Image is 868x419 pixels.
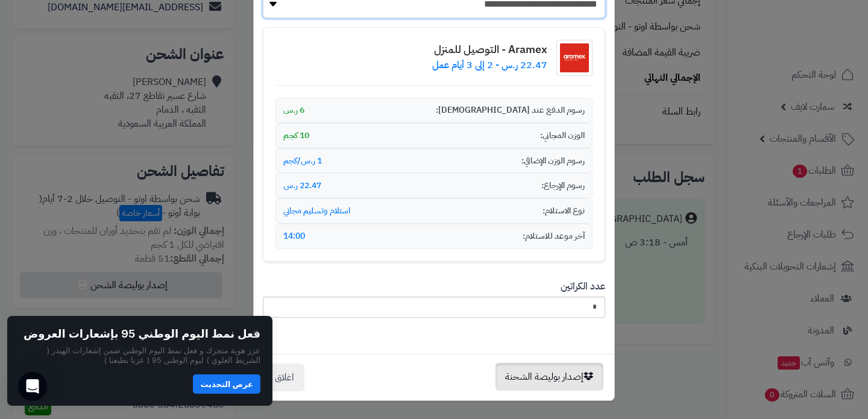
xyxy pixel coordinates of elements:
[283,180,321,192] span: 22.47 ر.س
[18,372,47,401] div: Open Intercom Messenger
[561,280,605,294] label: عدد الكراتين
[540,130,585,142] span: الوزن المجاني:
[436,104,585,116] span: رسوم الدفع عند [DEMOGRAPHIC_DATA]:
[19,345,260,365] p: عزز هوية متجرك و فعل نمط اليوم الوطني ضمن إشعارات الهيدر ( الشريط العلوي ) ليوم الوطني 95 ( عزنا ...
[542,205,585,217] span: نوع الاستلام:
[283,205,350,217] span: استلام وتسليم مجاني
[432,58,547,72] p: 22.47 ر.س - 2 إلى 3 أيام عمل
[556,40,593,76] img: شعار شركة الشحن
[24,328,260,340] h2: فعل نمط اليوم الوطني 95 بإشعارات العروض
[265,364,304,391] button: اغلاق
[541,180,585,192] span: رسوم الإرجاع:
[432,43,547,55] h4: Aramex - التوصيل للمنزل
[523,230,585,242] span: آخر موعد للاستلام:
[193,374,260,394] button: عرض التحديث
[283,155,322,167] span: 1 ر.س/كجم
[283,104,304,116] span: 6 ر.س
[495,363,603,391] button: إصدار بوليصة الشحنة
[283,130,309,142] span: 10 كجم
[283,230,305,242] span: 14:00
[521,155,585,167] span: رسوم الوزن الإضافي:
